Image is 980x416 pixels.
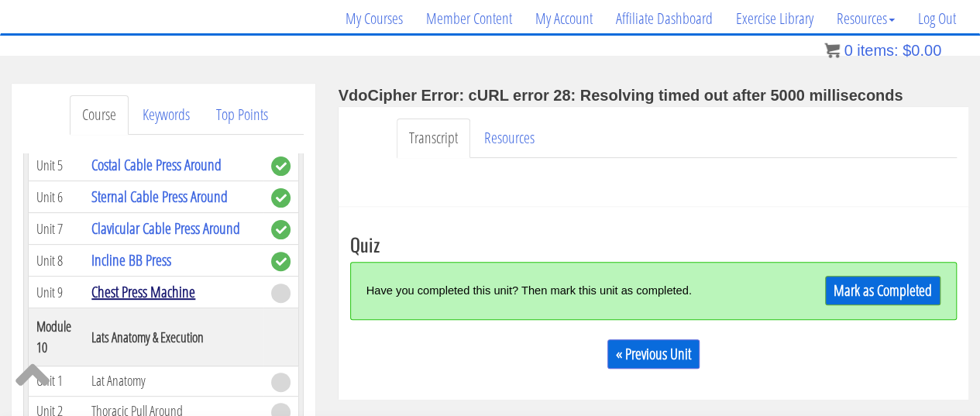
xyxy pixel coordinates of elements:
[91,281,195,302] a: Chest Press Machine
[70,95,129,135] a: Course
[84,308,263,366] th: Lats Anatomy & Execution
[339,87,903,104] strong: VdoCipher Error: cURL error 28: Resolving timed out after 5000 milliseconds
[857,42,898,59] span: items:
[366,274,790,308] div: Have you completed this unit? Then mark this unit as completed.
[903,42,941,59] bdi: 0.00
[824,43,840,58] img: icon11.png
[29,277,84,308] td: Unit 9
[29,213,84,245] td: Unit 7
[824,42,941,59] a: 0 items: $0.00
[271,156,291,176] span: complete
[29,308,84,366] th: Module 10
[844,42,852,59] span: 0
[472,119,547,158] a: Resources
[91,154,222,175] a: Costal Cable Press Around
[903,42,911,59] span: $
[29,181,84,213] td: Unit 6
[91,249,171,270] a: Incline BB Press
[825,276,940,305] a: Mark as Completed
[91,218,240,239] a: Clavicular Cable Press Around
[130,95,202,135] a: Keywords
[29,245,84,277] td: Unit 8
[271,188,291,208] span: complete
[91,186,228,207] a: Sternal Cable Press Around
[350,234,957,254] h3: Quiz
[271,220,291,239] span: complete
[204,95,280,135] a: Top Points
[607,339,700,369] a: « Previous Unit
[84,366,263,397] td: Lat Anatomy
[271,252,291,271] span: complete
[29,150,84,181] td: Unit 5
[397,119,470,158] a: Transcript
